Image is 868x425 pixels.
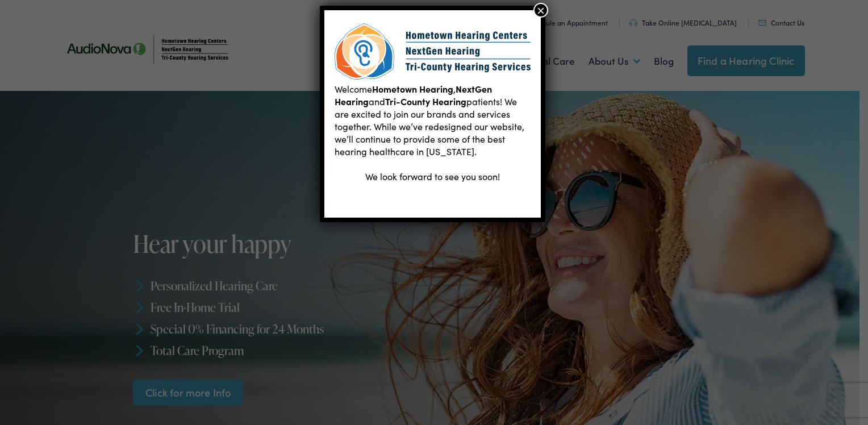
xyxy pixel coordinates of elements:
[335,82,524,157] span: Welcome , and patients! We are excited to join our brands and services together. While we’ve rede...
[385,95,466,107] b: Tri-County Hearing
[372,82,453,95] b: Hometown Hearing
[365,170,500,182] span: We look forward to see you soon!
[335,82,492,107] b: NextGen Hearing
[533,3,548,18] button: Close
